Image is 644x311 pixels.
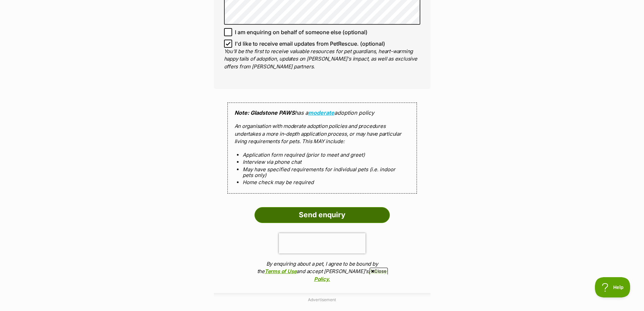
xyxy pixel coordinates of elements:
li: Interview via phone chat [243,159,402,165]
strong: Note: Gladstone PAWS [235,109,295,116]
iframe: Advertisement [158,277,486,308]
li: Home check may be required [243,179,402,185]
iframe: reCAPTCHA [279,233,365,253]
li: May have specified requirements for individual pets (i.e. indoor pets only) [243,166,402,178]
p: You'll be the first to receive valuable resources for pet guardians, heart-warming happy tails of... [224,48,420,71]
input: Send enquiry [254,207,390,223]
div: has a adoption policy [227,103,417,194]
a: moderate [308,109,334,116]
span: I'd like to receive email updates from PetRescue. (optional) [235,40,385,48]
p: An organisation with moderate adoption policies and procedures undertakes a more in-depth applica... [235,123,410,146]
span: I am enquiring on behalf of someone else (optional) [235,28,368,36]
iframe: Help Scout Beacon - Open [595,277,630,297]
li: Application form required (prior to meet and greet) [243,152,402,158]
span: Close [370,268,388,274]
a: Terms of Use [265,268,296,274]
p: By enquiring about a pet, I agree to be bound by the and accept [PERSON_NAME]'s [254,260,390,283]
